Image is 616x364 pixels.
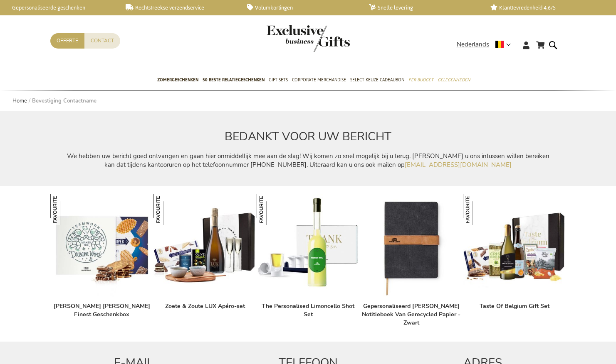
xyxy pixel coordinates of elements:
a: [PERSON_NAME] [PERSON_NAME] Finest Geschenkbox [54,302,150,318]
strong: Bevestiging Contactname [32,97,96,105]
span: Gift Sets [269,76,288,84]
span: Corporate Merchandise [292,76,346,84]
a: Snelle levering [369,4,477,11]
img: Zoete & Zoute LUX Apéro-set [153,194,184,225]
span: 50 beste relatiegeschenken [203,76,265,84]
span: Zomergeschenken [157,76,198,84]
a: Volumkortingen [247,4,355,11]
a: Sweet & Salty LUXury Apéro Set Zoete & Zoute LUX Apéro-set [153,291,257,299]
a: Taste Of Belgium Gift Set Taste Of Belgium Gift Set [463,291,566,299]
a: Zoete & Zoute LUX Apéro-set [165,302,245,310]
img: Sweet & Salty LUXury Apéro Set [153,194,257,297]
img: Jules Destrooper Jules' Finest Gift Box [50,194,153,297]
img: Taste Of Belgium Gift Set [463,194,566,297]
a: Rechtstreekse verzendservice [126,4,234,11]
p: We hebben uw bericht goed ontvangen en gaan hier onmiddellijk mee aan de slag! Wij komen zo snel ... [62,152,554,170]
span: Per Budget [408,76,433,84]
a: store logo [267,25,308,52]
span: Gelegenheden [438,76,470,84]
img: Jules Destrooper Jules' Finest Geschenkbox [50,194,81,225]
a: The Personalised Limoncello Shot Set [262,302,354,318]
span: Nederlands [457,40,489,49]
img: The Personalised Limoncello Shot Set [257,194,287,225]
a: Jules Destrooper Jules' Finest Gift Box Jules Destrooper Jules' Finest Geschenkbox [50,291,153,299]
a: [EMAIL_ADDRESS][DOMAIN_NAME] [405,161,512,169]
span: Select Keuze Cadeaubon [350,76,404,84]
img: Personalised Bosler Recycled Paper Notebook - Black [360,194,463,297]
a: Contact [84,33,120,49]
a: Gepersonaliseerde geschenken [4,4,112,11]
a: Taste Of Belgium Gift Set [480,302,549,310]
a: Personalised Bosler Recycled Paper Notebook - Black [360,291,463,299]
h2: BEDANKT VOOR UW BERICHT [62,130,554,143]
a: Gepersonaliseerd [PERSON_NAME] Notitieboek Van Gerecycled Papier - Zwart [362,302,460,327]
img: Taste Of Belgium Gift Set [463,194,494,225]
img: Exclusive Business gifts logo [267,25,350,52]
a: Klanttevredenheid 4,6/5 [490,4,599,11]
a: Home [12,97,27,105]
a: Offerte [50,33,84,49]
div: Nederlands [457,40,516,49]
img: The Personalised Limoncello Shot Set [257,194,360,297]
a: The Personalised Limoncello Shot Set The Personalised Limoncello Shot Set [257,291,360,299]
